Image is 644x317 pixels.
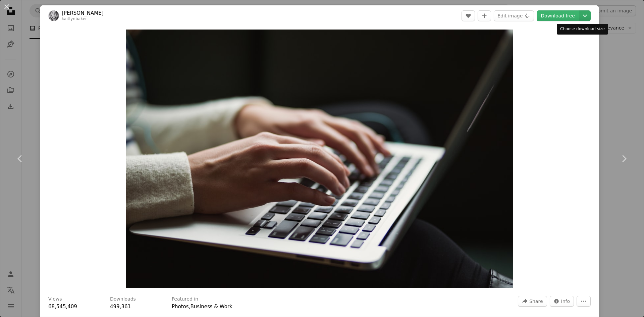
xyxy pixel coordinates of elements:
[48,304,77,310] span: 68,545,409
[190,304,232,310] a: Business & Work
[529,296,543,306] span: Share
[62,16,87,21] a: kaitlynbaker
[537,10,579,21] a: Download free
[189,304,191,310] span: ,
[110,296,136,303] h3: Downloads
[604,126,644,191] a: Next
[518,296,547,307] button: Share this image
[577,296,591,307] button: More Actions
[172,296,198,303] h3: Featured in
[126,30,513,288] button: Zoom in on this image
[494,10,534,21] button: Edit image
[557,24,608,35] div: Choose download size
[110,304,131,310] span: 499,361
[48,10,59,21] img: Go to Kaitlyn Baker's profile
[462,10,475,21] button: Like
[62,10,104,16] a: [PERSON_NAME]
[172,304,189,310] a: Photos
[579,10,591,21] button: Choose download size
[550,296,574,307] button: Stats about this image
[478,10,491,21] button: Add to Collection
[561,296,570,306] span: Info
[48,296,62,303] h3: Views
[126,30,513,288] img: person using laptop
